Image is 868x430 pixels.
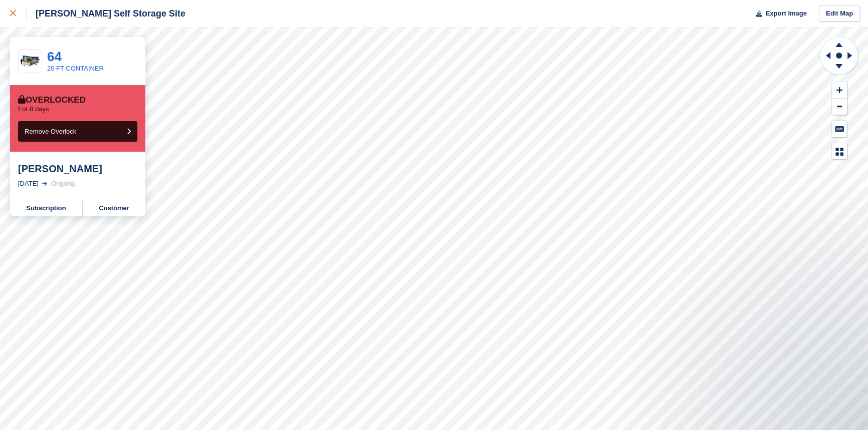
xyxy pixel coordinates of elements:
[819,6,860,22] a: Edit Map
[18,105,49,113] p: For 8 days
[18,95,86,105] div: Overlocked
[18,163,137,175] div: [PERSON_NAME]
[18,121,137,142] button: Remove Overlock
[832,82,847,99] button: Zoom In
[19,53,42,70] img: 20-ft-container.jpg
[27,8,185,20] div: [PERSON_NAME] Self Storage Site
[83,200,145,216] a: Customer
[832,143,847,160] button: Map Legend
[10,200,83,216] a: Subscription
[750,6,807,22] button: Export Image
[765,9,806,19] span: Export Image
[832,121,847,137] button: Keyboard Shortcuts
[832,99,847,115] button: Zoom Out
[51,179,76,189] div: Ongoing
[25,128,76,135] span: Remove Overlock
[18,179,39,189] div: [DATE]
[47,65,104,72] a: 20 FT CONTAINER
[47,49,62,64] a: 64
[42,182,47,186] img: arrow-right-light-icn-cde0832a797a2874e46488d9cf13f60e5c3a73dbe684e267c42b8395dfbc2abf.svg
